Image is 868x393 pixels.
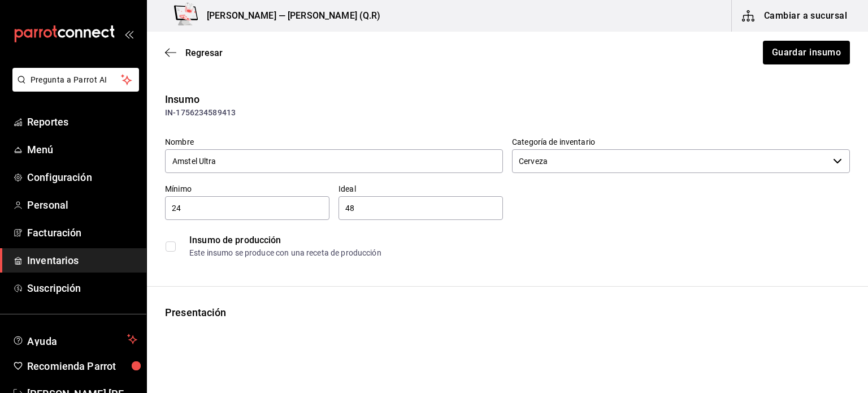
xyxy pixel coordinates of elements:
button: Pregunta a Parrot AI [12,68,139,92]
h3: [PERSON_NAME] — [PERSON_NAME] (Q.R) [198,9,381,23]
div: Insumo de producción [189,234,849,247]
label: Mínimo [165,185,329,193]
span: Ayuda [27,332,123,346]
div: Insumo [165,92,850,107]
input: 0 [338,201,503,215]
input: Elige una opción [512,149,828,173]
main: ; [147,32,868,329]
button: Guardar insumo [763,41,850,64]
input: 0 [165,201,329,215]
span: Menú [27,142,137,157]
button: open_drawer_menu [124,29,133,38]
div: IN-1756234589413 [165,107,850,119]
label: Nombre [165,138,503,146]
input: Ingresa el nombre de tu insumo [165,149,503,173]
span: Reportes [27,114,137,129]
a: Pregunta a Parrot AI [8,82,139,94]
button: Regresar [165,47,223,58]
label: Ideal [338,185,503,193]
div: Presentación [165,305,850,320]
span: Recomienda Parrot [27,359,137,374]
span: Configuración [27,170,137,185]
span: Regresar [185,47,223,58]
div: Este insumo se produce con una receta de producción [189,247,849,259]
span: Inventarios [27,253,137,268]
label: Categoría de inventario [512,138,850,146]
span: Personal [27,197,137,213]
span: Facturación [27,225,137,240]
span: Pregunta a Parrot AI [31,74,121,86]
span: Suscripción [27,280,137,296]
